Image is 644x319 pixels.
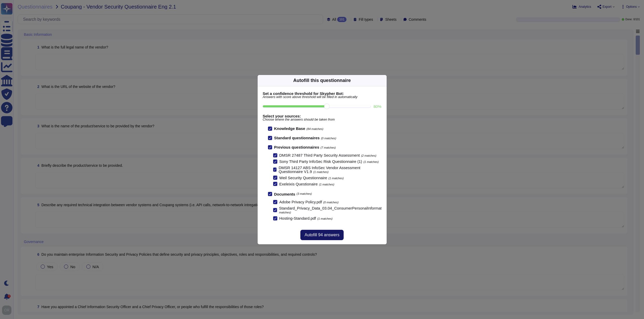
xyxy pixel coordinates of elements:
label: 80 % [373,105,381,108]
span: Choose where the answers should be taken from [263,118,381,121]
button: Autofill 94 answers [300,230,343,240]
div: Autofill this questionnaire [293,77,351,84]
b: Knowledge Base [274,126,305,131]
span: DMSR 14127 ABS InfoSec Vendor Assessment Questionnaire V1.9 [279,165,360,174]
span: (1 matches) [317,217,332,220]
span: Hosting-Standard.pdf [279,216,316,220]
span: Weil Security Questionnaire [279,176,327,180]
span: (0 matches) [321,137,336,140]
b: Documents [274,192,295,196]
span: (1 matches) [363,160,379,163]
b: Select your sources: [263,114,381,118]
span: (7 matches) [321,146,336,149]
span: (1 matches) [313,170,329,174]
span: (84 matches) [307,127,323,130]
span: Exeleixis Questionaire [279,182,318,186]
span: (3 matches) [296,192,312,195]
span: (2 matches) [361,154,376,157]
span: Autofill 94 answers [305,233,339,237]
b: Previous questionnaires [274,145,319,149]
b: Standard questionnaires [274,136,320,140]
span: Sony Third Party InfoSec Risk Questionnaire (1) [279,159,362,164]
span: (0 matches) [323,201,338,204]
span: Standard_Privacy_Data_03.04_ConsumerPersonalInformationRetentionStandard.pdf [279,206,426,210]
span: Answers with score above threshold will be filled in automatically [263,95,381,99]
span: (1 matches) [319,183,334,186]
span: (1 matches) [328,177,344,180]
b: Set a confidence threshold for Skypher Bot: [263,92,381,95]
span: Adobe Privacy Policy.pdf [279,200,322,204]
span: DMSR 27487 Third Party Security Assessment [279,153,360,157]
